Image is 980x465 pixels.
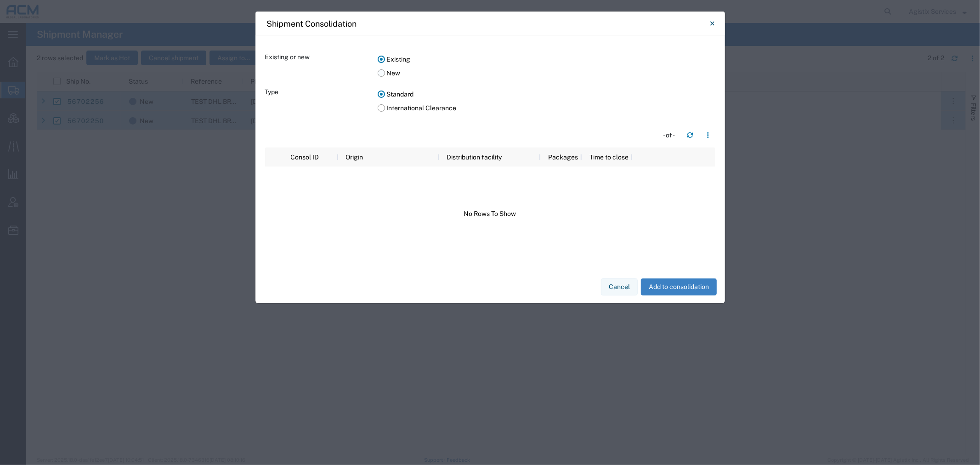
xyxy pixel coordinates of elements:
[378,101,715,115] label: International Clearance
[447,153,502,161] span: Distribution facility
[663,130,680,140] div: - of -
[589,153,629,161] span: Time to close
[378,66,715,80] label: New
[601,278,638,295] button: Cancel
[641,278,717,295] button: Add to consolidation
[265,52,378,80] div: Existing or new
[378,87,715,101] label: Standard
[548,153,578,161] span: Packages
[683,128,697,142] button: Refresh table
[291,153,319,161] span: Consol ID
[267,17,357,30] h4: Shipment Consolidation
[346,153,363,161] span: Origin
[265,87,378,115] div: Type
[378,52,715,66] label: Existing
[703,14,722,33] button: Close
